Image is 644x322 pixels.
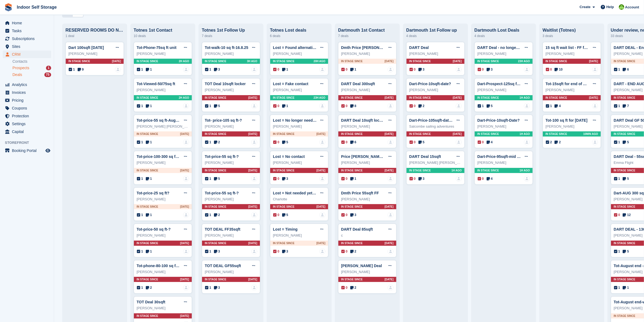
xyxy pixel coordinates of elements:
a: TOT DEAL FF35sqft [205,227,240,231]
span: In stage since [137,96,158,100]
span: Settings [12,120,44,128]
div: 4 deals [474,33,533,39]
div: [PERSON_NAME] [477,51,530,57]
img: deal-assignee-blank [183,212,189,218]
span: 0 [341,140,348,145]
span: [DATE] [589,96,598,100]
a: menu [3,104,51,112]
div: Dartmouth 1st Follow up [406,28,465,33]
div: 6 deals [270,33,328,39]
img: deal-assignee-blank [388,212,394,218]
div: 10 deals [134,33,192,39]
a: Tot-price-55 sq ft-August [137,118,181,122]
a: DART Deal 10sqft locker [341,118,385,122]
span: 7 [623,104,629,108]
img: deal-assignee-blank [183,176,189,182]
span: In stage since [273,59,295,63]
span: 0 [409,67,416,72]
span: 6 [350,140,356,145]
div: 3 deals [543,33,601,39]
span: [DATE] [453,59,462,63]
a: Indoor Self Storage [15,3,59,12]
a: deal-assignee-blank [251,67,257,72]
span: In stage since [205,132,226,136]
a: TOT DEAL GF55sqft [205,264,241,268]
span: CRM [12,51,44,58]
span: Pricing [12,97,44,104]
span: In stage since [137,132,158,136]
div: 7 deals [202,33,260,39]
span: In stage since [546,96,567,100]
a: deal-assignee-blank [319,176,325,182]
img: deal-assignee-blank [524,176,530,182]
a: deal-assignee-blank [183,139,189,145]
a: Dart 100sqft [DATE] [68,45,104,50]
a: Prospects 1 [12,65,51,71]
span: 2H AGO [179,59,189,63]
div: 1 deal [65,33,124,39]
a: Dart-Prospect-125sq ft ground floor [477,82,541,86]
div: [PERSON_NAME] [205,87,257,93]
a: deal-assignee-blank [524,103,530,109]
a: deal-assignee-blank [456,103,462,109]
span: 1 [478,104,484,108]
span: Invoices [12,89,44,96]
span: 1 [205,104,211,108]
a: deal-assignee-blank [183,103,189,109]
a: menu [3,89,51,96]
a: deal-assignee-blank [115,67,121,72]
span: 6 [623,67,629,72]
a: deal-assignee-blank [251,103,257,109]
a: [PERSON_NAME] Deal [341,264,382,268]
a: deal-assignee-blank [319,212,325,218]
a: Tot-walk-10 sq ft-16.8.25 [205,45,248,50]
img: deal-assignee-blank [319,103,325,109]
img: deal-assignee-blank [183,67,189,72]
span: 3H AGO [247,59,257,63]
img: deal-assignee-blank [592,103,598,109]
img: deal-assignee-blank [388,285,394,291]
span: 1 [146,104,152,108]
a: menu [3,128,51,135]
a: menu [3,51,51,58]
div: [PERSON_NAME] [341,51,394,57]
span: In stage since [546,59,567,63]
img: deal-assignee-blank [183,285,189,291]
a: deal-assignee-blank [319,248,325,254]
span: 0 [409,104,416,108]
a: Lost = Fake contact [273,82,308,86]
span: Account [625,5,639,10]
span: 1 [546,104,552,108]
img: deal-assignee-blank [183,248,189,254]
div: [PERSON_NAME] [477,87,530,93]
span: [DATE] [180,132,189,136]
div: [PERSON_NAME] [341,124,394,129]
span: In stage since [614,59,635,63]
span: 5 [282,140,288,145]
span: Create [580,4,590,10]
img: deal-assignee-blank [251,248,257,254]
span: In stage since [341,132,363,136]
div: [PERSON_NAME] [341,87,394,93]
span: 0 [478,67,484,72]
span: 0 [273,104,279,108]
a: menu [3,43,51,50]
a: deal-assignee-blank [592,67,598,72]
a: deal-assignee-blank [388,176,394,182]
img: stora-icon-8386f47178a22dfd0bd8f6a31ec36ba5ce8667c1dd55bd0f319d3a0aa187defe.svg [4,3,12,11]
a: Lost = Found alternative [273,45,317,50]
img: deal-assignee-blank [319,67,325,72]
div: [PERSON_NAME] [409,87,462,93]
span: 5 [214,104,220,108]
img: deal-assignee-blank [592,139,598,145]
a: 15 sq ft wait list - FF for transfer [546,45,603,50]
a: menu [3,27,51,35]
a: deal-assignee-blank [456,67,462,72]
span: 8 [350,104,356,108]
div: [PERSON_NAME] [205,124,257,129]
span: Prospects [12,65,29,71]
a: Tot-price-50 sq ft-? [137,227,171,231]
